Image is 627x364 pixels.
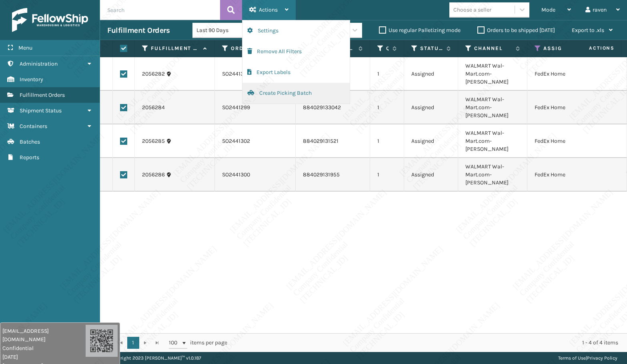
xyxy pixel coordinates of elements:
[453,6,491,14] div: Choose a seller
[458,124,527,158] td: WALMART Wal-Mart.com-[PERSON_NAME]
[527,158,604,192] td: FedEx Home Delivery
[20,60,58,67] span: Administration
[527,57,604,91] td: FedEx Home Delivery
[169,337,227,349] span: items per page
[215,91,296,124] td: SO2441299
[587,355,617,361] a: Privacy Policy
[370,158,404,192] td: 1
[215,124,296,158] td: SO2441302
[564,42,619,55] span: Actions
[110,352,201,364] p: Copyright 2023 [PERSON_NAME]™ v 1.0.187
[142,171,165,179] a: 2056286
[370,57,404,91] td: 1
[242,62,350,83] button: Export Labels
[20,92,65,98] span: Fulfillment Orders
[370,124,404,158] td: 1
[259,6,278,13] span: Actions
[404,124,458,158] td: Assigned
[458,158,527,192] td: WALMART Wal-Mart.com-[PERSON_NAME]
[404,91,458,124] td: Assigned
[303,171,340,178] a: 884029131955
[20,154,39,161] span: Reports
[543,45,588,52] label: Assigned Carrier Service
[2,353,86,361] span: [DATE]
[477,27,555,34] label: Orders to be shipped [DATE]
[370,91,404,124] td: 1
[18,44,32,51] span: Menu
[142,104,165,112] a: 2056284
[215,57,296,91] td: SO2441301
[215,158,296,192] td: SO2441300
[2,344,86,352] span: Confidential
[458,91,527,124] td: WALMART Wal-Mart.com-[PERSON_NAME]
[303,138,339,144] a: 884029131521
[558,355,586,361] a: Terms of Use
[527,91,604,124] td: FedEx Home Delivery
[12,8,88,32] img: logo
[404,57,458,91] td: Assigned
[20,107,62,114] span: Shipment Status
[142,70,165,78] a: 2056282
[558,352,617,364] div: |
[20,76,43,83] span: Inventory
[20,138,40,145] span: Batches
[151,45,199,52] label: Fulfillment Order Id
[242,20,350,41] button: Settings
[196,26,258,34] div: Last 90 Days
[404,158,458,192] td: Assigned
[458,57,527,91] td: WALMART Wal-Mart.com-[PERSON_NAME]
[303,104,341,111] a: 884029133042
[541,6,555,13] span: Mode
[142,137,165,145] a: 2056285
[231,45,280,52] label: Order Number
[238,339,618,347] div: 1 - 4 of 4 items
[169,339,181,347] span: 100
[107,26,170,35] h3: Fulfillment Orders
[572,27,604,34] span: Export to .xls
[242,41,350,62] button: Remove All Filters
[386,45,389,52] label: Quantity
[420,45,443,52] label: Status
[127,337,139,349] a: 1
[379,27,461,34] label: Use regular Palletizing mode
[242,83,350,104] button: Create Picking Batch
[527,124,604,158] td: FedEx Home Delivery
[20,123,47,130] span: Containers
[2,327,86,344] span: [EMAIL_ADDRESS][DOMAIN_NAME]
[474,45,512,52] label: Channel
